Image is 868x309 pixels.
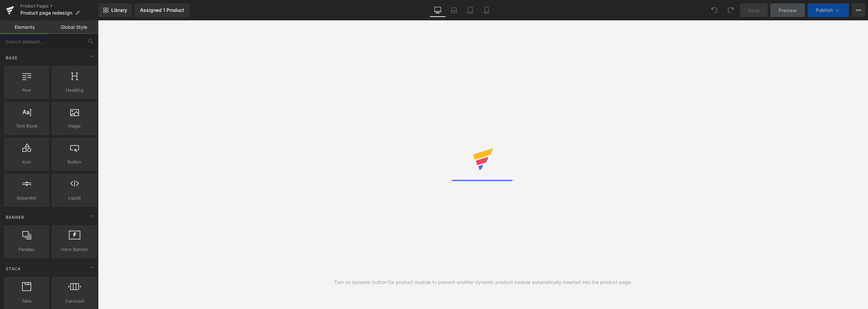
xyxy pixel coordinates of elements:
[334,278,632,286] div: Turn on dynamic button for product module to prevent another dynamic product module automatically...
[111,7,127,13] span: Library
[5,214,25,220] span: Banner
[5,266,22,272] span: Stack
[140,7,184,13] div: Assigned 1 Product
[54,246,95,253] span: Hero Banner
[770,3,805,17] a: Preview
[6,246,47,253] span: Parallax
[6,194,47,201] span: Separator
[54,194,95,201] span: Liquid
[49,20,98,34] a: Global Style
[478,3,495,17] a: Mobile
[54,297,95,305] span: Carousel
[708,3,721,17] button: Undo
[20,3,98,9] a: Product Pages
[6,122,47,130] span: Text Block
[430,3,446,17] a: Desktop
[446,3,462,17] a: Laptop
[748,7,759,14] span: Save
[778,7,797,14] span: Preview
[852,3,865,17] button: More
[808,3,849,17] button: Publish
[98,3,132,17] a: New Library
[816,7,833,13] span: Publish
[6,86,47,94] span: Row
[20,10,72,16] span: Product page redesign
[6,297,47,305] span: Tabs
[54,158,95,166] span: Button
[54,122,95,130] span: Image
[5,55,18,61] span: Base
[724,3,737,17] button: Redo
[6,158,47,166] span: Icon
[462,3,478,17] a: Tablet
[54,86,95,94] span: Heading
